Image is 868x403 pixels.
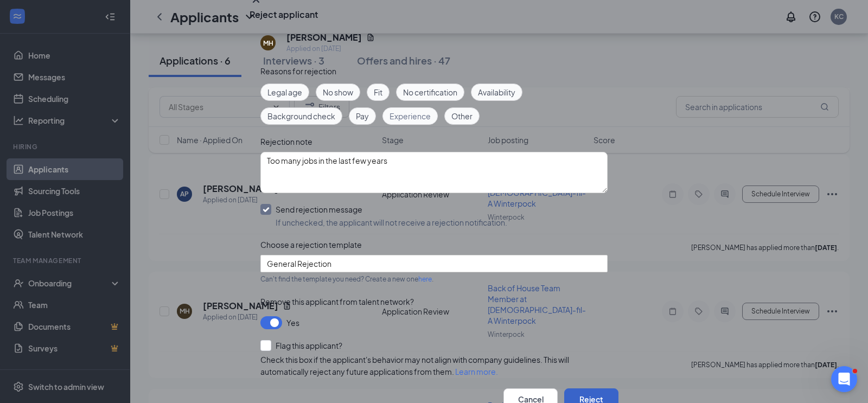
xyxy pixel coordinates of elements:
[356,110,369,122] span: Pay
[478,86,515,98] span: Availability
[286,316,299,329] span: Yes
[286,43,375,54] div: Applied on [DATE]
[260,297,414,306] span: Remove this applicant from talent network?
[286,31,362,43] h5: [PERSON_NAME]
[260,355,569,376] span: Check this box if the applicant's behavior may not align with company guidelines. This will autom...
[403,86,457,98] span: No certification
[250,9,318,21] h3: Reject applicant
[418,275,432,283] a: here
[267,86,302,98] span: Legal age
[260,137,312,146] span: Rejection note
[260,66,336,76] span: Reasons for rejection
[451,110,473,122] span: Other
[267,255,331,272] span: General Rejection
[263,39,273,48] div: MH
[267,110,335,122] span: Background check
[455,367,498,376] a: Learn more.
[366,33,375,42] svg: Document
[323,86,353,98] span: No show
[831,366,857,392] iframe: Intercom live chat
[260,152,608,193] textarea: Too many jobs in the last few years
[260,275,433,283] span: Can't find the template you need? Create a new one .
[260,240,362,250] span: Choose a rejection template
[374,86,382,98] span: Fit
[390,110,431,122] span: Experience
